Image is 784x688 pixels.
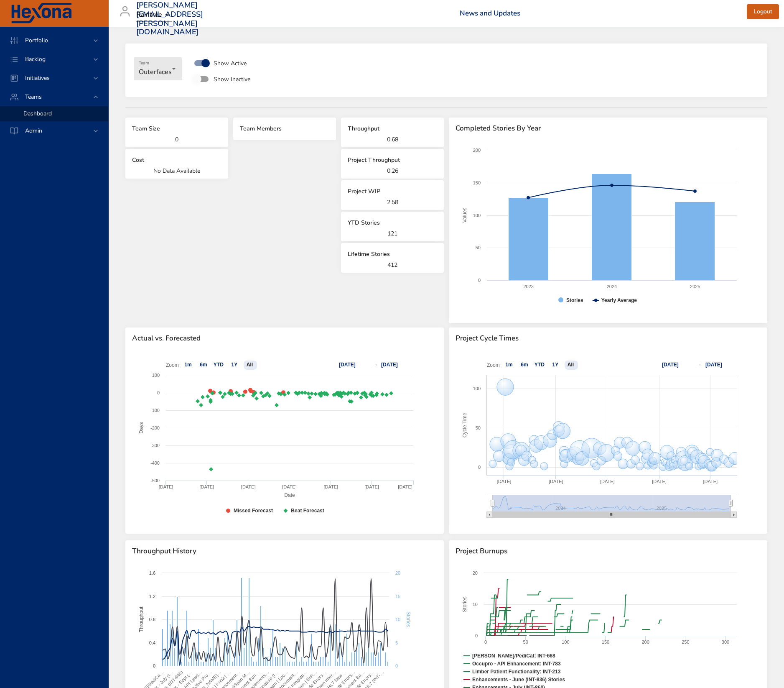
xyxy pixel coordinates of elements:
h6: Project Throughput [348,156,437,165]
text: 200 [473,148,481,153]
p: 0.68 [348,135,437,144]
text: 1m [505,362,512,368]
span: Throughput History [132,547,437,555]
text: [DATE] [241,484,256,489]
text: Enhancements - June (INT-836) Stories [472,677,565,683]
text: 2024 [607,284,617,289]
text: 20 [395,570,400,575]
text: 200 [642,639,649,645]
text: 0 [478,278,481,283]
h6: Team Members [240,124,329,133]
text: 1.2 [149,594,155,599]
img: Hexona [10,3,73,24]
text: [DATE] [600,479,615,484]
text: 6m [200,362,207,368]
text: [DATE] [703,479,718,484]
text: Stories [462,597,468,612]
span: Portfolio [18,36,55,44]
text: [DATE] [282,484,297,489]
span: Dashboard [23,110,52,118]
text: [DATE] [497,479,512,484]
h6: Cost [132,156,221,165]
text: [DATE] [159,484,173,489]
span: Backlog [18,55,52,63]
text: -400 [150,460,160,465]
text: 150 [473,180,481,185]
text: 10 [395,617,400,622]
text: [PERSON_NAME]/PediCat: INT-668 [472,653,555,659]
text: 1m [184,362,191,368]
text: 0 [395,663,398,668]
text: Days [138,422,144,433]
p: 412 [348,261,437,269]
button: Logout [747,4,779,20]
span: Show Inactive [214,75,250,84]
text: 6m [521,362,528,368]
text: 100 [152,373,160,378]
text: [DATE] [398,484,412,489]
text: -200 [150,425,160,430]
text: [DATE] [324,484,339,489]
h6: Team Size [132,124,221,133]
span: Actual vs. Forecasted [132,334,437,343]
text: 20 [473,570,478,575]
text: 0 [475,633,478,638]
text: Limber Patient Functionality: INT-213 [472,669,561,675]
span: Project Cycle Times [456,334,761,343]
text: [DATE] [364,484,379,489]
h6: Project WIP [348,187,437,196]
text: 300 [722,639,729,645]
text: 2025 [690,284,700,289]
text: Stories [405,612,411,627]
text: Occupro - API Enhancement: INT-783 [472,661,561,667]
text: YTD [214,362,224,368]
text: Date [284,492,295,498]
text: All [247,362,253,368]
text: -500 [150,478,160,483]
text: 100 [473,213,481,218]
a: News and Updates [460,8,520,18]
text: 0.4 [149,640,155,645]
span: Project Burnups [456,547,761,555]
text: YTD [535,362,545,368]
span: Logout [753,7,772,17]
text: Stories [566,297,583,303]
h3: [PERSON_NAME][EMAIL_ADDRESS][PERSON_NAME][DOMAIN_NAME] [136,1,204,37]
text: 100 [473,386,481,391]
text: 5 [395,640,398,645]
h6: YTD Stories [348,218,437,228]
span: Initiatives [18,74,56,82]
text: Beat Forecast [291,508,324,514]
h6: Lifetime Stories [348,250,437,259]
text: Yearly Average [601,297,637,303]
span: Completed Stories By Year [456,124,761,133]
text: 1Y [232,362,238,368]
div: Raintree [136,8,172,22]
p: 2.58 [348,198,437,207]
text: [DATE] [381,362,398,368]
text: [DATE] [199,484,214,489]
text: [DATE] [652,479,667,484]
text: 1Y [552,362,559,368]
text: 100 [562,639,569,645]
text: 0.8 [149,617,155,622]
text: 150 [602,639,609,645]
div: Outerfaces [134,57,182,80]
text: -100 [150,408,160,413]
text: Values [462,208,468,223]
text: 50 [476,245,481,250]
h6: Throughput [348,124,437,133]
text: → [373,362,378,368]
text: → [697,362,702,368]
text: Missed Forecast [234,508,273,514]
p: 0 [132,135,221,144]
text: 50 [476,425,481,430]
text: Cycle Time [462,412,468,437]
p: No Data Available [132,166,221,175]
text: 0 [478,465,481,470]
text: 2023 [523,284,533,289]
text: [DATE] [705,362,722,368]
text: Zoom [487,362,500,368]
text: 10 [473,602,478,607]
p: 0.26 [348,166,437,175]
